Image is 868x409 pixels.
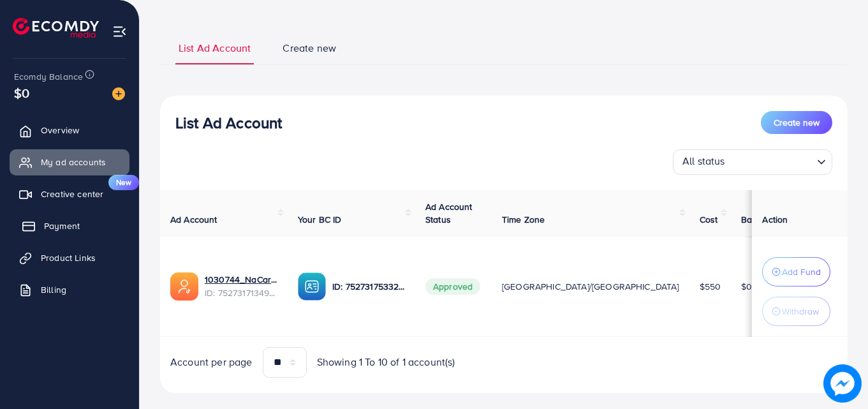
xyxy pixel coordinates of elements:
a: Payment [10,213,129,239]
img: menu [112,24,127,39]
a: Product Links [10,245,129,271]
p: Add Fund [782,264,821,279]
button: Create new [761,111,832,134]
a: Overview [10,117,129,143]
button: Withdraw [762,297,830,326]
span: Ad Account [170,213,217,226]
img: ic-ba-acc.ded83a64.svg [298,272,326,301]
span: List Ad Account [179,41,251,56]
span: $0 [741,280,752,293]
span: My ad accounts [41,156,106,168]
img: image [823,364,862,403]
span: Your BC ID [298,213,342,226]
a: Billing [10,277,129,302]
span: Action [762,213,788,226]
span: Create new [774,116,820,129]
span: Showing 1 To 10 of 1 account(s) [317,355,455,369]
span: Ad Account Status [425,200,473,226]
img: ic-ads-acc.e4c84228.svg [170,272,198,301]
span: $0 [14,84,29,102]
span: Time Zone [502,213,545,226]
span: Create new [283,41,336,56]
span: Approved [425,278,480,295]
div: Search for option [673,149,832,175]
input: Search for option [729,152,812,172]
span: $550 [700,280,721,293]
span: Balance [741,213,775,226]
h3: List Ad Account [175,114,282,132]
span: ID: 7527317134940766216 [205,286,277,299]
span: [GEOGRAPHIC_DATA]/[GEOGRAPHIC_DATA] [502,280,679,293]
p: ID: 7527317533276241936 [332,279,405,294]
span: Ecomdy Balance [14,70,83,83]
span: All status [680,151,728,172]
a: 1030744_NaCart Add Account_1752590232193 [205,273,277,286]
p: Withdraw [782,304,819,319]
span: New [108,175,139,190]
div: <span class='underline'>1030744_NaCart Add Account_1752590232193</span></br>7527317134940766216 [205,273,277,299]
span: Product Links [41,251,96,264]
span: Cost [700,213,718,226]
img: logo [13,18,99,38]
span: Overview [41,124,79,137]
span: Creative center [41,188,103,200]
span: Account per page [170,355,253,369]
button: Add Fund [762,257,830,286]
a: My ad accounts [10,149,129,175]
img: image [112,87,125,100]
span: Payment [44,219,80,232]
span: Billing [41,283,66,296]
a: Creative centerNew [10,181,129,207]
